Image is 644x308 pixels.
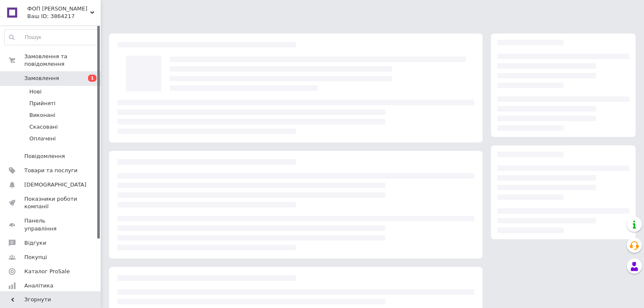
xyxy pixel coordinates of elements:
span: Виконані [29,111,55,119]
span: Скасовані [29,123,58,131]
span: Оплачені [29,135,56,142]
input: Пошук [5,30,99,45]
span: Прийняті [29,100,55,107]
span: 1 [88,75,96,82]
span: [DEMOGRAPHIC_DATA] [24,181,86,189]
span: Аналітика [24,282,53,290]
span: Покупці [24,254,47,261]
span: ФОП Гаврилюк Дмитро Володимирович [27,5,90,13]
div: Ваш ID: 3864217 [27,13,101,20]
span: Панель управління [24,217,78,232]
span: Каталог ProSale [24,268,70,275]
span: Повідомлення [24,153,65,160]
span: Товари та послуги [24,167,78,174]
span: Замовлення [24,75,59,82]
span: Нові [29,88,42,96]
span: Відгуки [24,239,46,247]
span: Замовлення та повідомлення [24,53,101,68]
span: Показники роботи компанії [24,195,78,210]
